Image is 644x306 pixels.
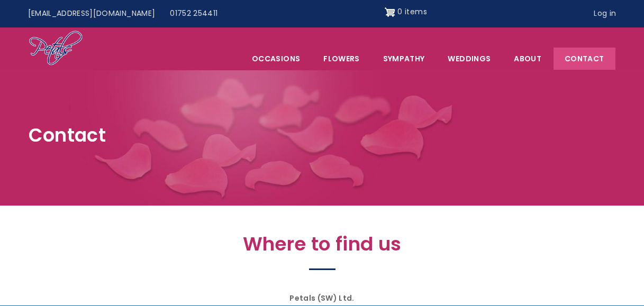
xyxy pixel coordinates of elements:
span: Occasions [241,48,311,70]
span: Weddings [437,48,502,70]
a: Flowers [312,48,370,70]
strong: Petals (SW) Ltd. [289,293,355,303]
span: 0 items [397,6,427,17]
a: 01752 254411 [162,4,225,24]
img: Home [29,30,83,67]
a: Sympathy [372,48,436,70]
img: Shopping cart [385,4,395,21]
a: Contact [554,48,615,70]
a: About [503,48,552,70]
a: Log in [586,4,623,24]
a: [EMAIL_ADDRESS][DOMAIN_NAME] [21,4,163,24]
span: Contact [29,122,106,148]
h2: Where to find us [92,233,552,261]
a: Shopping cart 0 items [385,4,427,21]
